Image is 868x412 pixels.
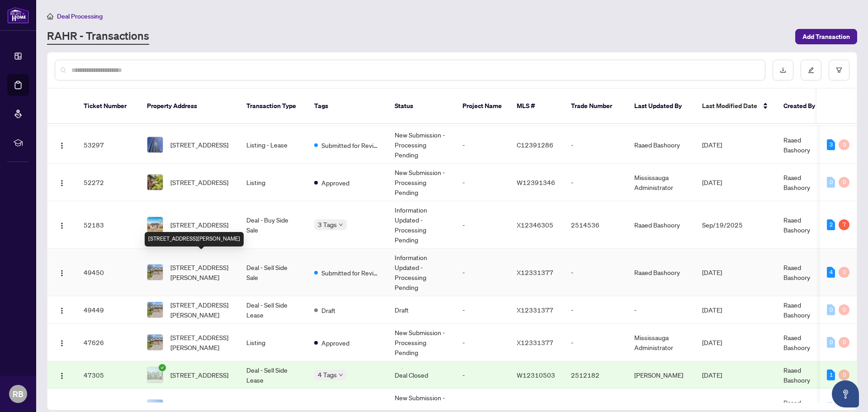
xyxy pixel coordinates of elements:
span: Raaed Bashoory [783,173,810,191]
span: Sep/19/2025 [702,221,743,229]
span: filter [836,67,842,73]
td: Listing - Lease [239,126,307,164]
img: Logo [58,180,66,187]
td: - [455,164,509,201]
td: Information Updated - Processing Pending [387,201,455,249]
button: filter [829,60,849,81]
img: thumbnail-img [147,175,163,190]
span: [DATE] [702,141,722,149]
th: MLS # [509,89,564,124]
button: Open asap [832,380,859,407]
td: 52183 [76,201,140,249]
th: Last Modified Date [695,89,776,124]
img: Logo [58,270,66,277]
img: thumbnail-img [147,302,163,317]
span: Add Transaction [802,29,850,44]
img: logo [7,7,29,24]
td: Mississauga Administrator [627,324,695,361]
div: 2 [827,219,835,230]
span: Submitted for Review [321,140,380,150]
span: edit [808,67,814,73]
td: 2514536 [564,201,627,249]
span: [DATE] [702,268,722,276]
td: - [564,296,627,324]
span: Raaed Bashoory [783,263,810,281]
th: Tags [307,89,387,124]
th: Created By [776,89,830,124]
span: Raaed Bashoory [783,136,810,154]
img: thumbnail-img [147,335,163,350]
td: 47626 [76,324,140,361]
th: Property Address [140,89,239,124]
td: New Submission - Processing Pending [387,126,455,164]
button: Add Transaction [795,29,857,44]
button: Logo [55,137,69,152]
div: 0 [839,337,849,348]
span: [STREET_ADDRESS][PERSON_NAME] [170,332,232,352]
th: Status [387,89,455,124]
td: [PERSON_NAME] [627,361,695,389]
span: W12391346 [517,178,555,186]
span: down [339,223,343,227]
td: Listing [239,164,307,201]
span: download [780,67,786,73]
td: 52272 [76,164,140,201]
div: 0 [827,337,835,348]
button: Logo [55,368,69,382]
span: Raaed Bashoory [783,216,810,234]
span: [DATE] [702,178,722,186]
td: - [564,324,627,361]
div: 4 [827,267,835,278]
td: Deal - Sell Side Lease [239,296,307,324]
td: Deal Closed [387,361,455,389]
span: Last Modified Date [702,101,757,111]
div: 0 [839,304,849,315]
td: Deal - Sell Side Sale [239,249,307,296]
span: W12310503 [517,371,555,379]
span: Approved [321,178,349,188]
span: X12331377 [517,338,553,346]
span: C12391286 [517,141,553,149]
button: Logo [55,175,69,189]
button: Logo [55,265,69,279]
td: Mississauga Administrator [627,164,695,201]
td: Raaed Bashoory [627,249,695,296]
td: Draft [387,296,455,324]
img: Logo [58,222,66,229]
img: Logo [58,340,66,347]
td: 53297 [76,126,140,164]
span: [STREET_ADDRESS] [170,220,228,230]
td: - [455,126,509,164]
span: Approved [321,338,349,348]
td: Deal - Sell Side Lease [239,361,307,389]
div: 0 [839,177,849,188]
td: Raaed Bashoory [627,126,695,164]
span: RB [13,388,24,400]
td: 49450 [76,249,140,296]
button: Logo [55,218,69,232]
span: X12346305 [517,221,553,229]
span: [DATE] [702,306,722,314]
a: RAHR - Transactions [47,28,149,45]
td: 2512182 [564,361,627,389]
span: X12331377 [517,268,553,276]
span: [DATE] [702,371,722,379]
th: Ticket Number [76,89,140,124]
span: Submitted for Review [321,268,380,278]
td: - [455,324,509,361]
th: Transaction Type [239,89,307,124]
td: - [564,249,627,296]
img: thumbnail-img [147,265,163,280]
th: Trade Number [564,89,627,124]
div: 0 [839,267,849,278]
span: Raaed Bashoory [783,333,810,351]
button: edit [801,60,821,81]
td: Raaed Bashoory [627,201,695,249]
img: thumbnail-img [147,217,163,232]
div: 0 [839,139,849,150]
td: New Submission - Processing Pending [387,164,455,201]
td: New Submission - Processing Pending [387,324,455,361]
td: - [455,296,509,324]
span: [STREET_ADDRESS] [170,370,228,380]
span: Raaed Bashoory [783,366,810,384]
